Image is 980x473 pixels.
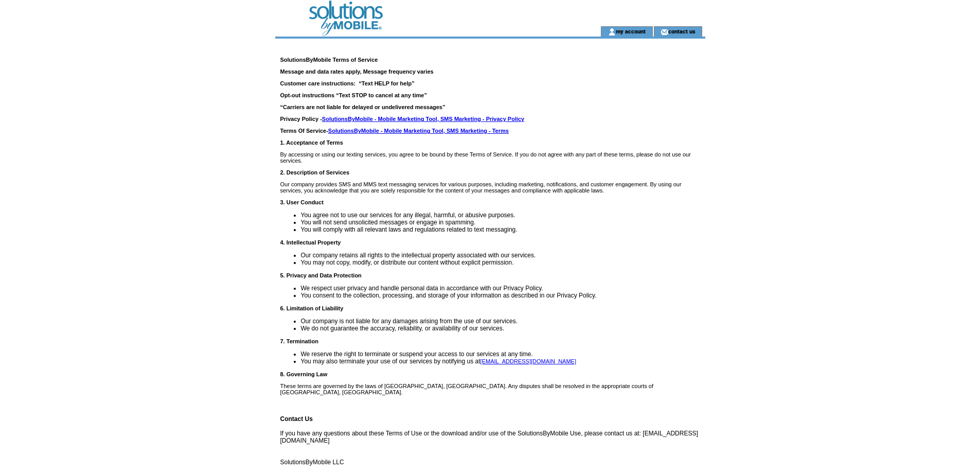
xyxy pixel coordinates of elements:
[280,199,324,205] strong: 3. User Conduct
[301,292,705,299] li: You consent to the collection, processing, and storage of your information as described in our Pr...
[608,28,616,36] img: account_icon.gif;jsessionid=11748D4905FE63612FDAD4C341A39713
[301,318,705,325] li: Our company is not liable for any damages arising from the use of our services.
[280,68,434,75] strong: Message and data rates apply, Message frequency varies
[668,28,696,34] a: contact us
[301,351,705,358] li: We reserve the right to terminate or suspend your access to our services at any time.
[280,128,509,134] strong: Terms Of Service-
[301,219,705,226] li: You will not send unsolicited messages or engage in spamming.
[280,139,343,146] strong: 1. Acceptance of Terms
[301,212,705,219] li: You agree not to use our services for any illegal, harmful, or abusive purposes.
[301,285,705,292] li: We respect user privacy and handle personal data in accordance with our Privacy Policy.
[280,181,705,194] p: Our company provides SMS and MMS text messaging services for various purposes, including marketin...
[322,116,524,122] a: SolutionsByMobile - Mobile Marketing Tool, SMS Marketing - Privacy Policy
[480,358,576,364] a: [EMAIL_ADDRESS][DOMAIN_NAME]
[280,116,525,122] strong: Privacy Policy -
[301,252,705,259] li: Our company retains all rights to the intellectual property associated with our services.
[301,226,705,233] li: You will comply with all relevant laws and regulations related to text messaging.
[280,272,362,278] strong: 5. Privacy and Data Protection
[280,57,378,63] strong: SolutionsByMobile Terms of Service
[280,92,427,98] strong: Opt-out instructions “Text STOP to cancel at any time”
[280,305,344,311] strong: 6. Limitation of Liability
[301,325,705,332] li: We do not guarantee the accuracy, reliability, or availability of our services.
[301,259,705,266] li: You may not copy, modify, or distribute our content without explicit permission.
[301,358,705,365] li: You may also terminate your use of our services by notifying us at
[616,28,646,34] a: my account
[328,128,509,134] a: SolutionsByMobile - Mobile Marketing Tool, SMS Marketing - Terms
[280,371,328,377] strong: 8. Governing Law
[280,80,415,86] strong: Customer care instructions: “Text HELP for help”
[280,338,318,344] strong: 7. Termination
[280,169,350,176] strong: 2. Description of Services
[280,239,341,246] strong: 4. Intellectual Property
[280,415,313,423] strong: Contact Us
[280,383,705,395] p: These terms are governed by the laws of [GEOGRAPHIC_DATA], [GEOGRAPHIC_DATA]. Any disputes shall ...
[280,104,446,110] strong: “Carriers are not liable for delayed or undelivered messages”
[661,28,668,36] img: contact_us_icon.gif;jsessionid=11748D4905FE63612FDAD4C341A39713
[280,151,705,164] p: By accessing or using our texting services, you agree to be bound by these Terms of Service. If y...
